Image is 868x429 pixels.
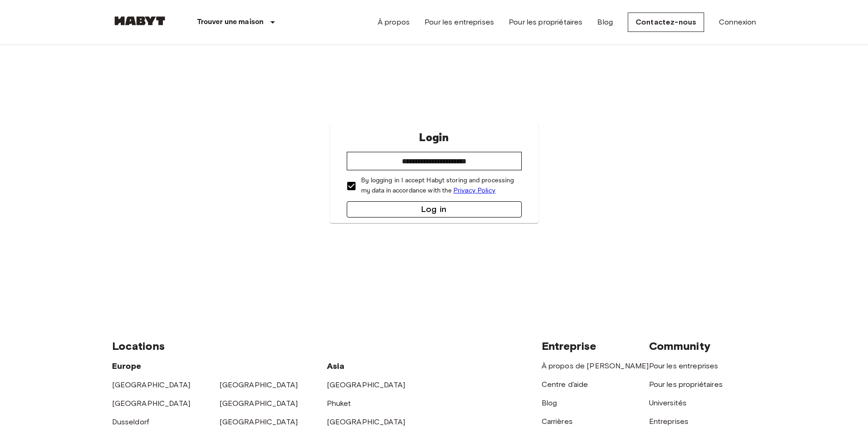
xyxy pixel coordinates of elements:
a: À propos [378,17,410,28]
a: Carrières [542,417,573,426]
span: Europe [112,361,142,371]
a: Pour les propriétaires [649,380,723,389]
img: Habyt [112,16,168,25]
a: [GEOGRAPHIC_DATA] [112,380,191,389]
a: Pour les propriétaires [509,17,582,28]
a: Blog [542,398,557,407]
a: Dusseldorf [112,417,150,426]
a: Entreprises [649,417,689,426]
button: Log in [347,201,522,218]
a: Centre d'aide [542,380,588,389]
a: Universités [649,398,687,407]
a: [GEOGRAPHIC_DATA] [327,417,406,426]
a: Blog [597,17,613,28]
span: Entreprise [542,339,597,353]
span: Locations [112,339,165,353]
p: Trouver une maison [197,17,264,28]
a: [GEOGRAPHIC_DATA] [219,380,298,389]
span: Asia [327,361,345,371]
a: Contactez-nous [628,12,704,32]
a: À propos de [PERSON_NAME] [542,361,649,370]
a: Privacy Policy [454,187,496,194]
a: Pour les entreprises [425,17,494,28]
p: By logging in I accept Habyt storing and processing my data in accordance with the [361,176,514,196]
p: Login [419,130,449,146]
a: [GEOGRAPHIC_DATA] [219,417,298,426]
a: [GEOGRAPHIC_DATA] [112,399,191,408]
span: Community [649,339,711,353]
a: [GEOGRAPHIC_DATA] [219,399,298,408]
a: Pour les entreprises [649,361,718,370]
a: Phuket [327,399,351,408]
a: [GEOGRAPHIC_DATA] [327,380,406,389]
a: Connexion [719,17,756,28]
